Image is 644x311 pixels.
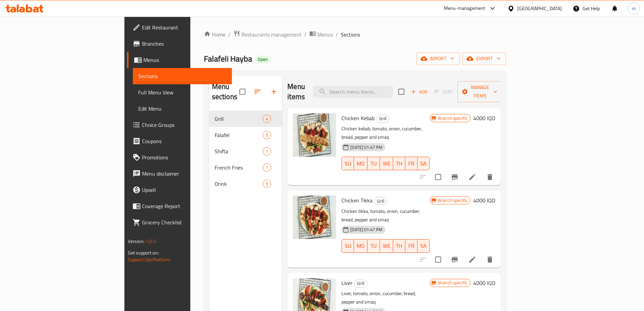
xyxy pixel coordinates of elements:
[370,241,377,251] span: TU
[142,23,226,31] span: Edit Restaurant
[138,88,226,96] span: Full Menu View
[341,113,375,123] span: Chicken Kebab
[341,278,353,288] span: Liver
[138,72,226,80] span: Sections
[127,133,232,149] a: Coupons
[127,182,232,198] a: Upsell
[145,237,156,246] span: 1.0.0
[142,218,226,226] span: Grocery Checklist
[241,30,302,39] span: Restaurants management
[394,85,408,99] span: Select section
[354,239,367,253] button: MO
[435,115,470,121] span: Branch specific
[304,30,307,39] li: /
[348,144,385,151] span: [DATE] 01:47 PM
[127,117,232,133] a: Choice Groups
[209,159,282,176] div: French Fries1
[287,82,305,102] h2: Menu items
[341,207,430,224] p: Chicken tikka, tomato, onion, cucumber, bread, pepper and smaq
[138,105,226,113] span: Edit Menu
[380,239,393,253] button: WE
[405,157,418,170] button: FR
[367,239,380,253] button: TU
[233,30,302,39] a: Restaurants management
[341,30,360,39] span: Sections
[293,113,336,157] img: Chicken Kebab
[418,157,430,170] button: SA
[127,19,232,36] a: Edit Restaurant
[341,239,354,253] button: SU
[431,170,445,184] span: Select to update
[263,163,271,172] div: items
[127,36,232,52] a: Branches
[482,251,498,268] button: delete
[127,165,232,182] a: Menu disclaimer
[348,226,385,233] span: [DATE] 01:47 PM
[209,111,282,127] div: Grill4
[317,30,333,39] span: Menus
[309,30,333,39] a: Menus
[431,252,445,267] span: Select to update
[142,153,226,161] span: Promotions
[255,57,270,62] span: Open
[133,68,232,84] a: Sections
[255,55,270,64] div: Open
[408,87,430,97] button: Add
[462,52,506,65] button: export
[249,84,266,100] span: Sort sections
[263,116,271,122] span: 4
[341,157,354,170] button: SU
[632,5,636,12] span: m
[263,180,271,188] div: items
[215,180,263,188] span: Drink
[336,30,338,39] li: /
[133,101,232,117] a: Edit Menu
[408,241,415,251] span: FR
[383,159,390,169] span: WE
[354,280,367,287] span: Grill
[204,51,252,66] span: Falafeli Hayba
[341,195,373,205] span: Chicken Tikka
[344,159,351,169] span: SU
[142,121,226,129] span: Choice Groups
[468,173,476,181] a: Edit menu item
[370,159,377,169] span: TU
[468,54,501,63] span: export
[416,52,460,65] button: import
[128,255,171,264] a: Support.OpsPlatform
[410,88,428,96] span: Add
[263,164,271,171] span: 1
[215,147,263,155] span: Shifta
[376,115,389,123] span: Grill
[266,84,282,100] button: Add section
[418,239,430,253] button: SA
[215,163,263,172] span: French Fries
[393,157,405,170] button: TH
[422,54,454,63] span: import
[293,196,336,239] img: Chicken Tikka
[435,197,470,204] span: Branch specific
[127,214,232,230] a: Grocery Checklist
[127,149,232,165] a: Promotions
[204,30,506,39] nav: breadcrumb
[396,159,403,169] span: TH
[473,113,495,123] h6: 4000 IQD
[142,137,226,145] span: Coupons
[357,159,365,169] span: MO
[374,197,387,205] span: Grill
[263,115,271,123] div: items
[209,127,282,143] div: Falafel5
[447,169,463,185] button: Branch-specific-item
[354,280,367,288] div: Grill
[357,241,365,251] span: MO
[133,84,232,101] a: Full Menu View
[473,196,495,205] h6: 4000 IQD
[341,289,430,306] p: Liver, tomato, onion, cucumber, bread, pepper and smaq
[408,87,430,97] span: Add item
[473,278,495,288] h6: 4000 IQD
[374,197,387,205] div: Grill
[344,241,351,251] span: SU
[383,241,390,251] span: WE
